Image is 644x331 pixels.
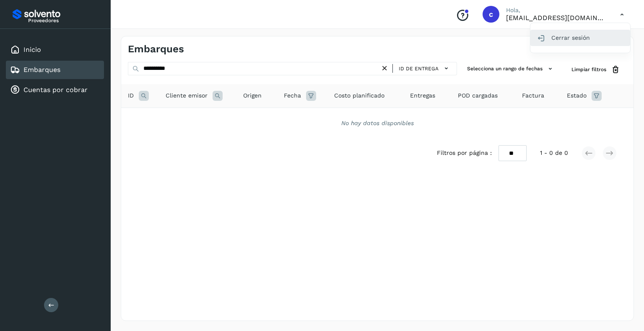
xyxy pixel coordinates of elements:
[6,41,104,59] div: Inicio
[530,30,630,46] div: Cerrar sesión
[28,18,101,23] p: Proveedores
[23,66,60,74] a: Embarques
[23,86,88,94] a: Cuentas por cobrar
[23,46,41,54] a: Inicio
[6,61,104,79] div: Embarques
[6,81,104,99] div: Cuentas por cobrar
